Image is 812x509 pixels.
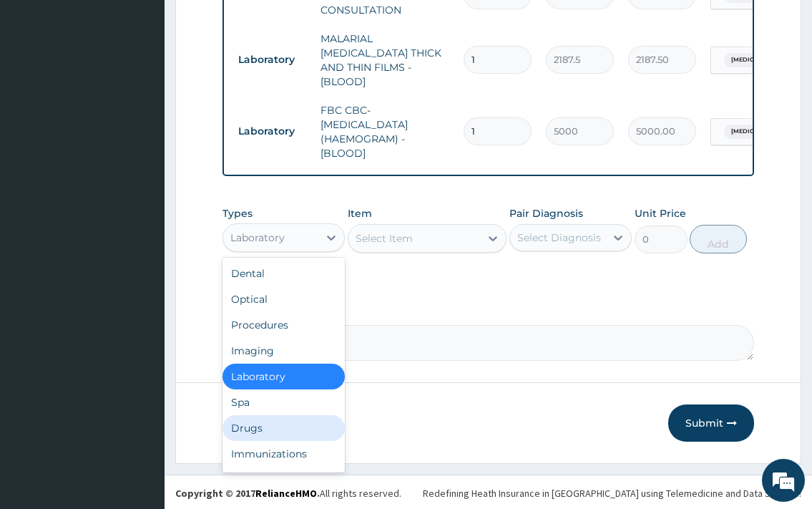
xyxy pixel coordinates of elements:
td: Laboratory [231,47,313,73]
span: [MEDICAL_DATA] [724,53,791,67]
button: Submit [668,404,754,442]
div: Chat with us now [74,80,240,99]
img: d_794563401_company_1708531726252_794563401 [26,72,58,107]
td: Laboratory [231,118,313,145]
div: Drugs [222,415,345,441]
button: Add [690,225,747,253]
label: Pair Diagnosis [509,206,583,220]
span: We're online! [83,159,197,304]
div: Minimize live chat window [235,7,269,42]
div: Others [222,467,345,493]
span: [MEDICAL_DATA] [724,125,791,139]
label: Item [348,206,372,220]
label: Types [222,208,253,220]
td: FBC CBC-[MEDICAL_DATA] (HAEMOGRAM) - [BLOOD] [313,96,456,168]
div: Spa [222,389,345,415]
div: Immunizations [222,441,345,467]
div: Select Item [356,231,413,246]
div: Dental [222,261,345,286]
textarea: Type your message and hit 'Enter' [7,349,273,399]
td: MALARIAL [MEDICAL_DATA] THICK AND THIN FILMS - [BLOOD] [313,24,456,96]
div: Imaging [222,338,345,364]
div: Select Diagnosis [517,231,601,245]
label: Comment [222,305,753,317]
div: Laboratory [230,231,285,245]
div: Optical [222,286,345,312]
a: RelianceHMO [255,487,317,500]
strong: Copyright © 2017 . [175,487,320,500]
div: Redefining Heath Insurance in [GEOGRAPHIC_DATA] using Telemedicine and Data Science! [423,486,801,500]
div: Procedures [222,312,345,338]
div: Laboratory [222,364,345,389]
label: Unit Price [635,206,686,220]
